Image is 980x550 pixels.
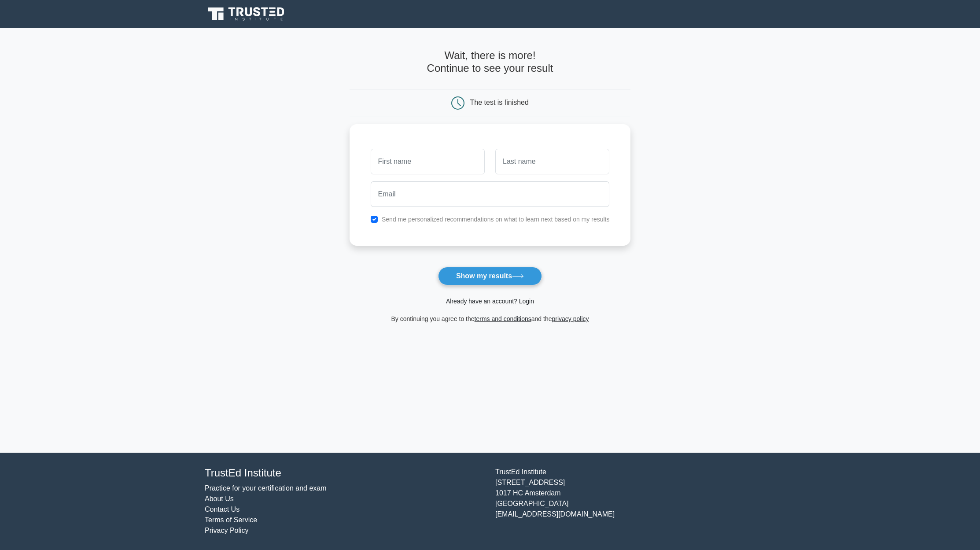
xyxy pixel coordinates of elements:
[495,149,609,174] input: Last name
[205,516,257,524] a: Terms of Service
[344,314,636,324] div: By continuing you agree to the and the
[382,216,610,223] label: Send me personalized recommendations on what to learn next based on my results
[475,315,531,322] a: terms and conditions
[205,495,234,502] a: About Us
[446,298,534,305] a: Already have an account? Login
[205,506,239,513] a: Contact Us
[470,99,529,106] div: The test is finished
[205,527,249,534] a: Privacy Policy
[438,267,542,285] button: Show my results
[205,467,485,480] h4: TrustEd Institute
[552,315,589,322] a: privacy policy
[350,49,631,75] h4: Wait, there is more! Continue to see your result
[490,467,781,536] div: TrustEd Institute [STREET_ADDRESS] 1017 HC Amsterdam [GEOGRAPHIC_DATA] [EMAIL_ADDRESS][DOMAIN_NAME]
[371,149,485,174] input: First name
[371,181,610,207] input: Email
[205,484,327,492] a: Practice for your certification and exam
